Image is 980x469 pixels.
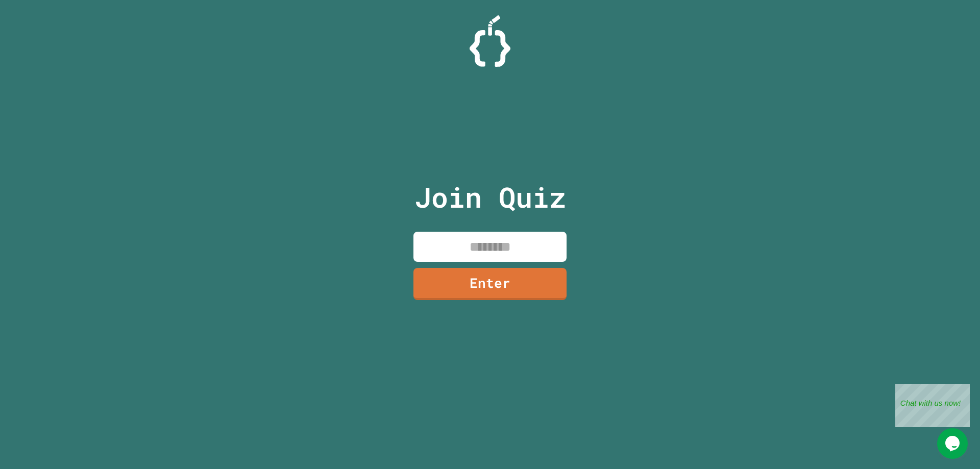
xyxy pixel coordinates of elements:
a: Enter [413,268,567,300]
p: Join Quiz [414,176,566,218]
iframe: chat widget [895,384,970,427]
img: Logo.svg [470,15,510,67]
iframe: chat widget [937,428,970,459]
